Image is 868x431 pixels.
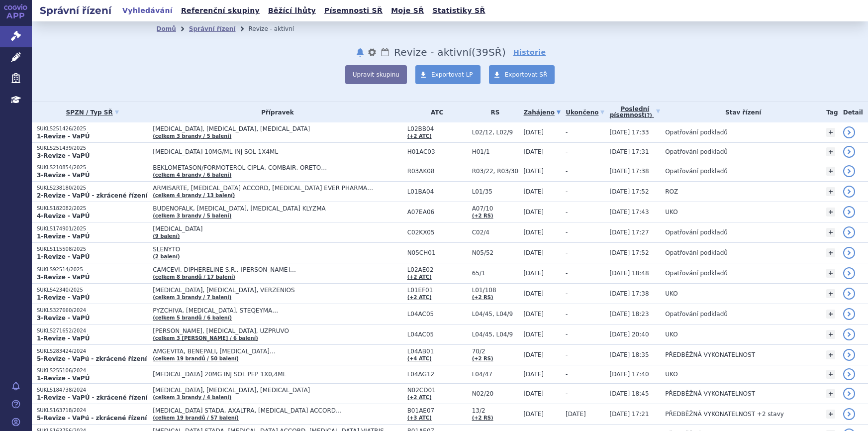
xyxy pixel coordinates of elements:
[153,246,401,253] span: SLENYTO
[523,290,544,297] span: [DATE]
[610,129,649,136] span: [DATE] 17:33
[610,371,649,378] span: [DATE] 17:40
[472,148,519,155] span: H01/1
[610,290,649,297] span: [DATE] 17:38
[37,145,148,152] p: SUKLS251439/2025
[826,289,835,298] a: +
[665,390,755,397] span: PŘEDBĚŽNÁ VYKONATELNOST
[489,65,555,84] a: Exportovat SŘ
[566,249,568,256] span: -
[153,133,231,139] a: (celkem 3 brandy / 5 balení)
[523,390,544,397] span: [DATE]
[826,370,835,379] a: +
[610,411,649,418] span: [DATE] 17:21
[645,112,652,118] abbr: (?)
[153,295,231,300] a: (celkem 3 brandy / 7 balení)
[37,185,148,192] p: SUKLS238180/2025
[610,229,649,236] span: [DATE] 17:27
[153,395,231,400] a: (celkem 3 brandy / 4 balení)
[566,168,568,175] span: -
[153,164,401,171] span: BEKLOMETASON/FORMOTEROL CIPLA, COMBAIR, ORETO…
[523,270,544,277] span: [DATE]
[407,229,467,236] span: C02KX05
[407,188,467,195] span: L01BA04
[665,290,677,297] span: UKO
[610,249,649,256] span: [DATE] 17:52
[826,208,835,216] a: +
[431,71,473,78] span: Exportovat LP
[826,228,835,237] a: +
[843,328,855,340] a: detail
[37,407,148,414] p: SUKLS163718/2024
[37,246,148,253] p: SUKLS115508/2025
[472,270,519,277] span: 65/1
[407,168,467,175] span: R03AK08
[388,4,427,17] a: Moje SŘ
[472,168,519,175] span: R03/22, R03/30
[523,249,544,256] span: [DATE]
[407,295,432,300] a: (+2 ATC)
[843,349,855,361] a: detail
[566,331,568,338] span: -
[407,348,467,355] span: L04AB01
[513,47,546,57] a: Historie
[665,351,755,358] span: PŘEDBĚŽNÁ VYKONATELNOST
[37,172,90,179] strong: 3-Revize - VaPÚ
[472,295,493,300] a: (+2 RS)
[321,4,386,17] a: Písemnosti SŘ
[843,368,855,380] a: detail
[523,411,544,418] span: [DATE]
[37,106,148,119] a: SPZN / Typ SŘ
[843,126,855,138] a: detail
[472,205,519,212] span: A07/10
[37,133,90,140] strong: 1-Revize - VaPÚ
[153,348,401,355] span: AMGEVITA, BENEPALI, [MEDICAL_DATA]…
[153,205,401,212] span: BUDENOFALK, [MEDICAL_DATA], [MEDICAL_DATA] KLYZMA
[826,330,835,339] a: +
[476,46,488,58] span: 39
[472,348,519,355] span: 70/2
[148,102,402,122] th: Přípravek
[265,4,319,17] a: Běžící lhůty
[826,269,835,278] a: +
[407,395,432,400] a: (+2 ATC)
[153,193,235,198] a: (celkem 4 brandy / 13 balení)
[415,65,481,84] a: Exportovat LP
[407,274,432,280] a: (+2 ATC)
[843,226,855,238] a: detail
[566,106,604,119] a: Ukončeno
[37,348,148,355] p: SUKLS283424/2024
[37,266,148,273] p: SUKLS92514/2025
[37,375,90,382] strong: 1-Revize - VaPÚ
[37,192,148,199] strong: 2-Revize - VaPÚ - zkrácené řízení
[153,233,180,239] a: (9 balení)
[566,411,586,418] span: [DATE]
[523,129,544,136] span: [DATE]
[248,21,307,36] li: Revize - aktivní
[407,371,467,378] span: L04AG12
[37,294,90,301] strong: 1-Revize - VaPÚ
[37,387,148,394] p: SUKLS184738/2024
[380,46,390,58] a: Lhůty
[472,331,519,338] span: L04/45, L04/9
[153,307,401,314] span: PYZCHIVA, [MEDICAL_DATA], STEQEYMA…
[610,270,649,277] span: [DATE] 18:48
[843,308,855,320] a: detail
[826,389,835,398] a: +
[505,71,548,78] span: Exportovat SŘ
[189,25,236,32] a: Správní řízení
[826,350,835,359] a: +
[153,287,401,294] span: [MEDICAL_DATA], [MEDICAL_DATA], VERZENIOS
[610,311,649,318] span: [DATE] 18:23
[665,331,677,338] span: UKO
[345,65,407,84] button: Upravit skupinu
[37,335,90,342] strong: 1-Revize - VaPÚ
[665,229,728,236] span: Opatřování podkladů
[610,351,649,358] span: [DATE] 18:35
[610,102,661,122] a: Poslednípísemnost(?)
[367,46,377,58] button: nastavení
[610,188,649,195] span: [DATE] 17:52
[826,248,835,257] a: +
[821,102,838,122] th: Tag
[566,290,568,297] span: -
